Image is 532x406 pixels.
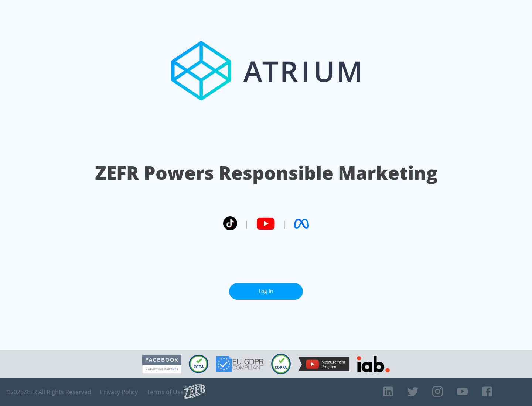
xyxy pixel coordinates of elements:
img: Facebook Marketing Partner [142,355,181,374]
h1: ZEFR Powers Responsible Marketing [95,160,437,186]
img: YouTube Measurement Program [298,357,349,371]
a: Terms of Use [147,388,184,396]
span: | [245,218,249,229]
img: COPPA Compliant [271,354,291,374]
img: GDPR Compliant [216,356,264,372]
a: Privacy Policy [100,388,138,396]
img: IAB [357,356,390,372]
span: | [282,218,287,229]
img: CCPA Compliant [189,355,208,373]
a: Log In [229,283,303,300]
span: © 2025 ZEFR All Rights Reserved [6,388,91,396]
